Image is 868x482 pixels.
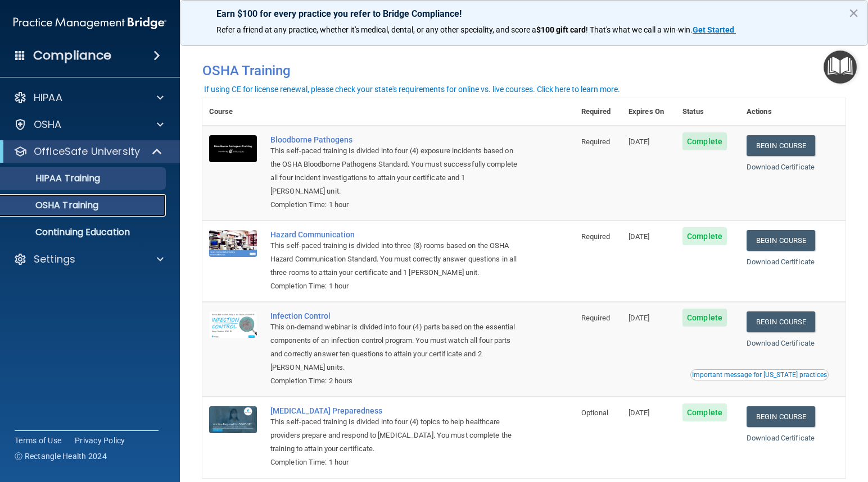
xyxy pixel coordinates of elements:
span: Refer a friend at any practice, whether it's medical, dental, or any other speciality, and score a [216,25,536,34]
p: HIPAA [34,91,62,104]
div: Completion Time: 1 hour [270,279,518,293]
a: Begin Course [747,406,815,427]
span: Complete [682,227,727,245]
a: Hazard Communication [270,230,518,239]
p: HIPAA Training [7,173,100,184]
a: Privacy Policy [75,435,125,446]
span: Ⓒ Rectangle Health 2024 [15,451,107,462]
a: Download Certificate [747,163,815,171]
a: Download Certificate [747,258,815,266]
a: OfficeSafe University [13,145,163,158]
p: Earn $100 for every practice you refer to Bridge Compliance! [216,8,831,19]
span: Optional [581,408,608,417]
a: Begin Course [747,230,815,251]
div: Completion Time: 1 hour [270,456,518,469]
span: [DATE] [629,314,650,322]
a: Download Certificate [747,339,815,347]
span: [DATE] [629,137,650,146]
span: [DATE] [629,232,650,241]
h4: OSHA Training [202,63,846,79]
div: If using CE for license renewal, please check your state's requirements for online vs. live cours... [204,85,620,93]
span: Required [581,232,610,241]
div: Important message for [US_STATE] practices [692,371,827,378]
div: This self-paced training is divided into four (4) topics to help healthcare providers prepare and... [270,415,518,456]
span: Complete [682,309,727,327]
a: Begin Course [747,311,815,332]
button: Open Resource Center [824,51,857,84]
a: Settings [13,253,164,266]
strong: Get Started [693,25,734,34]
p: OSHA [34,118,62,131]
a: Terms of Use [15,435,61,446]
div: Completion Time: 1 hour [270,198,518,212]
th: Actions [740,98,846,126]
p: OfficeSafe University [34,145,140,158]
p: Continuing Education [7,227,161,238]
p: OSHA Training [7,200,98,211]
p: Settings [34,253,75,266]
span: [DATE] [629,408,650,417]
span: Complete [682,403,727,421]
a: Download Certificate [747,434,815,442]
a: Bloodborne Pathogens [270,135,518,144]
div: This self-paced training is divided into four (4) exposure incidents based on the OSHA Bloodborne... [270,144,518,198]
a: Get Started [693,25,736,34]
a: OSHA [13,118,164,131]
span: Complete [682,132,727,150]
th: Expires On [622,98,676,126]
span: ! That's what we call a win-win. [586,25,693,34]
button: If using CE for license renewal, please check your state's requirements for online vs. live cours... [202,84,622,95]
div: This self-paced training is divided into three (3) rooms based on the OSHA Hazard Communication S... [270,239,518,279]
span: Required [581,314,610,322]
a: HIPAA [13,91,164,104]
strong: $100 gift card [536,25,586,34]
button: Close [848,4,859,22]
div: Completion Time: 2 hours [270,374,518,388]
img: PMB logo [13,12,166,34]
a: [MEDICAL_DATA] Preparedness [270,406,518,415]
div: This on-demand webinar is divided into four (4) parts based on the essential components of an inf... [270,320,518,374]
a: Infection Control [270,311,518,320]
th: Course [202,98,264,126]
span: Required [581,137,610,146]
th: Status [676,98,740,126]
a: Begin Course [747,135,815,156]
button: Read this if you are a dental practitioner in the state of CA [690,369,829,380]
th: Required [575,98,622,126]
h4: Compliance [33,48,111,63]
